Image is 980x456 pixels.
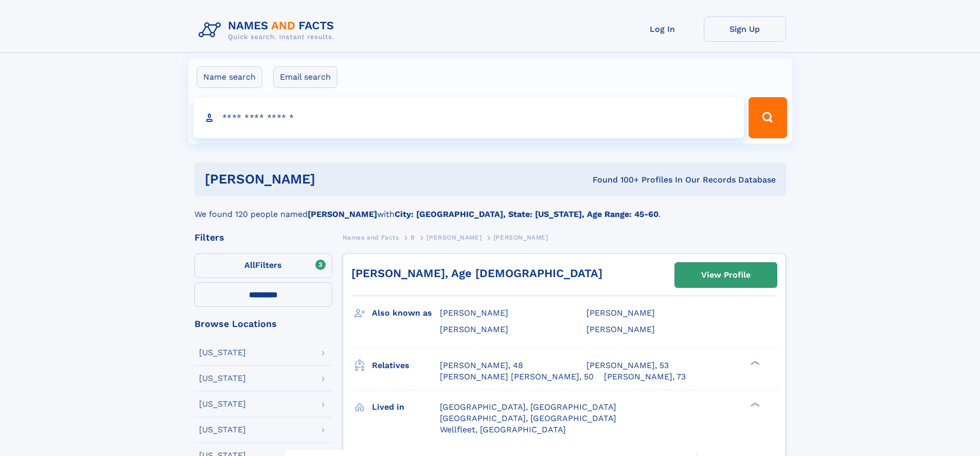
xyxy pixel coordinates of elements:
a: Names and Facts [343,231,399,244]
span: B [411,234,415,241]
span: [PERSON_NAME] [586,324,655,334]
div: ❯ [748,359,760,366]
div: [US_STATE] [199,426,246,434]
a: Log In [621,16,704,42]
span: [PERSON_NAME] [440,308,508,318]
div: Browse Locations [194,319,332,329]
span: [GEOGRAPHIC_DATA], [GEOGRAPHIC_DATA] [440,402,616,412]
b: [PERSON_NAME] [308,209,377,219]
label: Email search [273,66,337,88]
a: [PERSON_NAME] [PERSON_NAME], 50 [440,371,594,382]
div: We found 120 people named with . [194,196,786,221]
a: [PERSON_NAME], 48 [440,360,523,371]
h3: Lived in [372,398,440,416]
h1: [PERSON_NAME] [205,173,454,186]
span: All [244,260,255,270]
div: Found 100+ Profiles In Our Records Database [454,174,776,186]
span: Wellfleet, [GEOGRAPHIC_DATA] [440,425,566,434]
a: Sign Up [704,16,786,42]
a: [PERSON_NAME] [426,231,482,244]
button: Search Button [749,97,787,138]
b: City: [GEOGRAPHIC_DATA], State: [US_STATE], Age Range: 45-60 [395,209,658,219]
a: [PERSON_NAME], 73 [604,371,686,382]
h3: Relatives [372,357,440,374]
div: [US_STATE] [199,400,246,408]
div: View Profile [701,263,751,287]
input: search input [193,97,744,138]
span: [PERSON_NAME] [440,324,508,334]
img: Logo Names and Facts [194,16,343,44]
a: B [411,231,415,244]
a: [PERSON_NAME], 53 [586,360,669,371]
label: Filters [194,253,332,278]
a: View Profile [675,263,777,287]
div: Filters [194,233,332,242]
div: [US_STATE] [199,349,246,357]
h3: Also known as [372,304,440,322]
div: [US_STATE] [199,374,246,382]
a: [PERSON_NAME], Age [DEMOGRAPHIC_DATA] [351,267,602,280]
span: [PERSON_NAME] [426,234,482,241]
label: Name search [197,66,262,88]
span: [GEOGRAPHIC_DATA], [GEOGRAPHIC_DATA] [440,413,616,423]
span: [PERSON_NAME] [493,234,548,241]
div: ❯ [748,401,760,408]
span: [PERSON_NAME] [586,308,655,318]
